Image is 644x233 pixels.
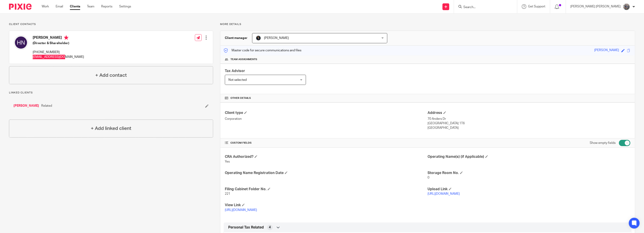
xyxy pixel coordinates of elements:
h4: View Link [225,203,428,208]
span: Get Support [528,5,545,8]
h4: Address [428,111,630,115]
span: Not selected [228,78,247,81]
p: More details [220,23,635,26]
h4: Operating Name(s) (if Applicable) [428,154,630,159]
h4: Storage Room No. [428,171,630,175]
h4: CRA Authorized? [225,154,428,159]
img: Pixie [9,4,32,10]
a: Email [56,4,63,9]
p: Linked clients [9,91,213,95]
span: Other details [230,96,251,100]
span: 4 [269,225,271,230]
p: [EMAIL_ADDRESS][DOMAIN_NAME] [33,55,84,59]
a: Reports [101,4,112,9]
p: 70 Anders Dr [428,117,630,121]
span: Tax Advisor [225,69,245,73]
p: Corporation [225,117,428,121]
span: Yes [225,160,230,163]
a: [URL][DOMAIN_NAME] [225,208,257,212]
a: Clients [70,4,80,9]
span: 221 [225,192,230,195]
span: Personal Tax Related [228,225,264,230]
h4: Client type [225,111,428,115]
h4: [PERSON_NAME] [33,35,84,41]
p: [PERSON_NAME] [PERSON_NAME] [570,4,621,9]
h4: CUSTOM FIELDS [225,141,428,145]
h4: + Add contact [95,72,127,79]
h5: (Director & Shareholder) [33,41,84,45]
p: [PHONE_NUMBER] [33,50,84,54]
h3: Client manager [225,36,248,40]
span: Related [41,104,52,108]
p: Master code for secure communications and files [224,48,301,53]
span: Team assignments [230,58,257,61]
img: 20160912_191538.jpg [623,3,630,10]
span: 0 [428,176,429,179]
p: [GEOGRAPHIC_DATA] 1T6 [428,121,630,126]
a: [URL][DOMAIN_NAME] [428,192,460,195]
img: svg%3E [14,35,28,50]
span: [PERSON_NAME] [264,36,289,40]
h4: Upload Link [428,187,630,192]
p: [GEOGRAPHIC_DATA] [428,126,630,130]
input: Search [463,5,503,9]
label: Show empty fields [590,141,616,145]
a: [PERSON_NAME] [14,104,39,108]
img: HardeepM.png [256,35,261,41]
a: Work [42,4,49,9]
a: Team [87,4,94,9]
h4: Operating Name Registration Date [225,171,428,175]
h4: + Add linked client [91,125,131,132]
h4: Filing Cabinet Folder No. [225,187,428,192]
i: Primary [64,35,68,40]
a: Settings [119,4,131,9]
div: [PERSON_NAME] [594,48,619,53]
p: Client contacts [9,23,213,26]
